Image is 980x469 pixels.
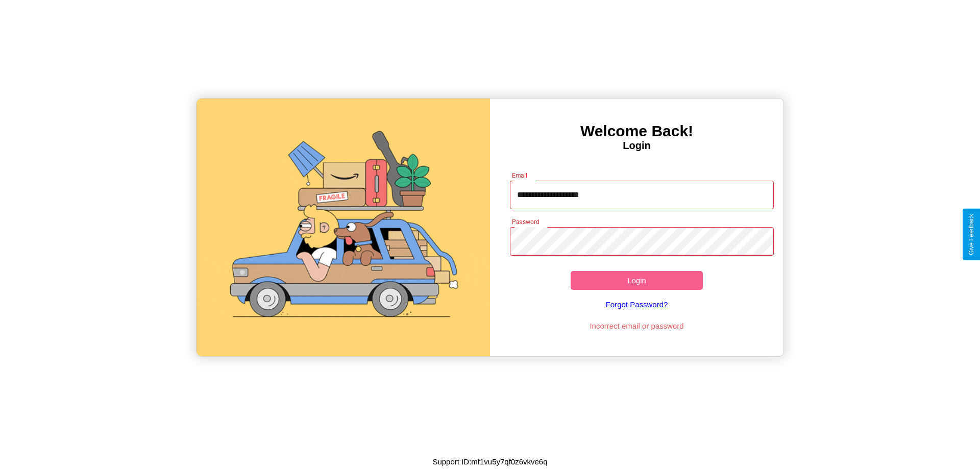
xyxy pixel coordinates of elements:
a: Forgot Password? [505,290,769,319]
h4: Login [490,140,783,152]
div: Give Feedback [968,214,975,255]
button: Login [571,271,703,290]
p: Incorrect email or password [505,319,769,333]
p: Support ID: mf1vu5y7qf0z6vkve6q [432,455,547,468]
label: Email [512,171,528,180]
img: gif [197,98,490,356]
label: Password [512,217,539,226]
h3: Welcome Back! [490,122,783,140]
